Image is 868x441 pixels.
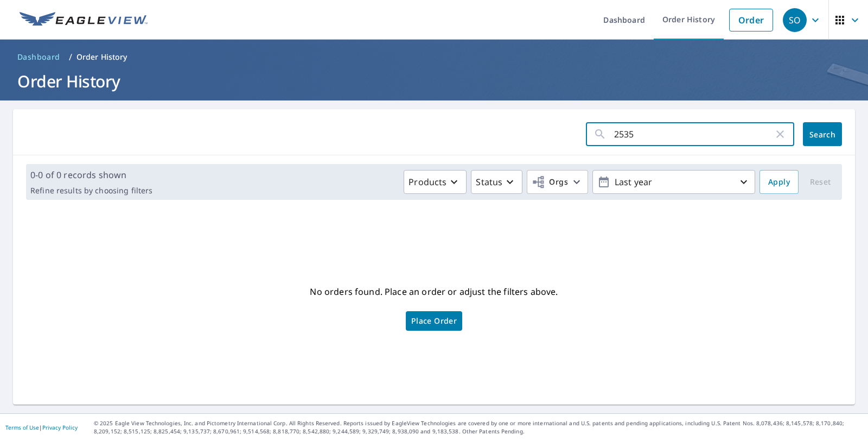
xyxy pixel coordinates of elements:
span: Orgs [532,175,568,189]
button: Orgs [527,170,588,194]
p: © 2025 Eagle View Technologies, Inc. and Pictometry International Corp. All Rights Reserved. Repo... [94,419,863,436]
button: Products [404,170,467,194]
p: Products [409,175,446,188]
button: Status [471,170,522,194]
a: Privacy Policy [42,424,78,431]
span: Place Order [411,318,457,324]
p: 0-0 of 0 records shown [30,168,152,181]
input: Address, Report #, Claim ID, etc. [614,119,774,149]
a: Terms of Use [5,424,39,431]
a: Order [729,9,773,31]
button: Last year [592,170,755,194]
p: Order History [76,52,127,62]
p: Refine results by choosing filters [30,186,152,196]
p: | [5,424,78,431]
p: Status [476,175,502,188]
h1: Order History [13,70,855,92]
a: Dashboard [13,48,65,66]
li: / [69,51,72,64]
a: Place Order [406,311,462,331]
div: SO [783,8,807,32]
button: Search [803,122,842,146]
button: Apply [759,170,799,194]
p: No orders found. Place an order or adjust the filters above. [310,283,558,300]
span: Search [812,129,833,140]
p: Last year [610,173,737,192]
span: Apply [768,175,790,189]
span: Dashboard [17,52,60,62]
nav: breadcrumb [13,48,855,66]
img: EV Logo [20,12,148,28]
